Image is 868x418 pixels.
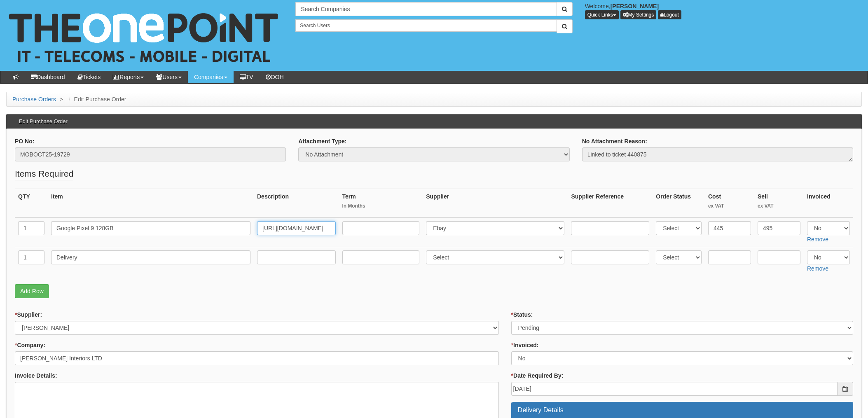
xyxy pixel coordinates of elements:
label: No Attachment Reason: [582,137,647,145]
th: Invoiced [804,189,853,218]
input: Search Users [295,19,557,32]
label: Status: [511,311,533,319]
th: Description [254,189,339,218]
a: Purchase Orders [12,96,56,103]
a: Remove [807,265,828,272]
th: Cost [705,189,754,218]
small: ex VAT [758,203,800,210]
legend: Items Required [15,168,73,180]
th: Supplier [423,189,568,218]
label: Date Required By: [511,371,564,380]
a: TV [234,71,260,83]
small: ex VAT [708,203,751,210]
a: My Settings [620,10,657,19]
small: In Months [342,203,420,210]
th: Term [339,189,423,218]
a: Add Row [15,284,49,298]
h3: Delivery Details [518,406,847,414]
b: [PERSON_NAME] [611,3,659,9]
a: Reports [107,71,150,83]
a: Remove [807,236,828,243]
th: Supplier Reference [568,189,653,218]
th: Order Status [653,189,705,218]
span: > [58,96,65,103]
label: Supplier: [15,311,42,319]
label: Invoice Details: [15,371,57,380]
a: Users [150,71,188,83]
a: Logout [658,10,681,19]
input: Search Companies [295,2,557,16]
label: Attachment Type: [298,137,346,145]
a: Companies [188,71,234,83]
label: Invoiced: [511,341,539,349]
textarea: Linked to ticket 440875 [582,147,853,161]
label: Company: [15,341,45,349]
th: Item [48,189,254,218]
th: QTY [15,189,48,218]
button: Quick Links [585,10,619,19]
li: Edit Purchase Order [67,95,126,103]
a: OOH [260,71,290,83]
div: Welcome, [579,2,868,19]
h3: Edit Purchase Order [15,114,72,128]
th: Sell [754,189,804,218]
label: PO No: [15,137,34,145]
a: Tickets [71,71,107,83]
a: Dashboard [25,71,71,83]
